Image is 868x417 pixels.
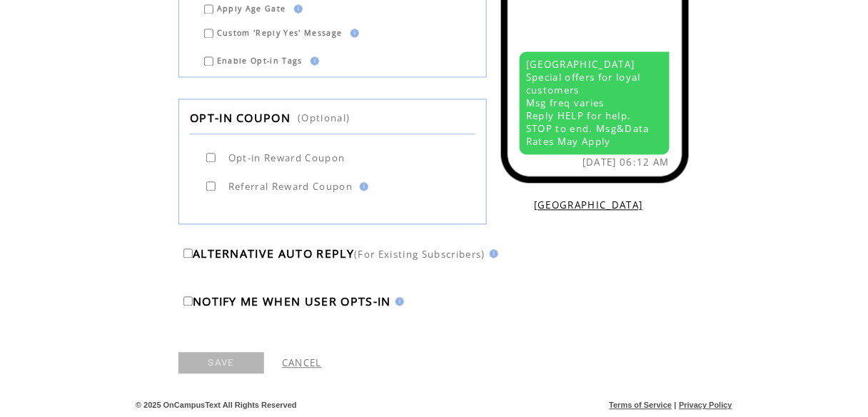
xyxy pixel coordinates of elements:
span: Enable Opt-in Tags [217,56,303,66]
img: help.gif [346,29,359,38]
span: (Optional) [298,112,350,125]
a: [GEOGRAPHIC_DATA] [534,199,643,212]
img: help.gif [306,57,319,66]
img: help.gif [391,298,404,306]
span: (For Existing Subscribers) [354,248,485,261]
a: Privacy Policy [679,401,732,410]
span: ALTERNATIVE AUTO REPLY [193,246,354,262]
span: | [675,401,677,410]
span: NOTIFY ME WHEN USER OPTS-IN [193,294,391,310]
span: Opt-in Reward Coupon [228,152,345,165]
span: [GEOGRAPHIC_DATA] Special offers for loyal customers Msg freq varies Reply HELP for help. STOP to... [526,59,650,149]
span: OPT-IN COUPON [190,111,291,126]
a: CANCEL [282,357,322,370]
span: Custom 'Reply Yes' Message [217,29,343,39]
img: help.gif [355,183,368,191]
a: SAVE [178,353,264,374]
img: help.gif [290,5,303,14]
span: Apply Age Gate [217,4,286,14]
img: help.gif [485,250,498,258]
span: Referral Reward Coupon [228,181,353,194]
a: Terms of Service [610,401,672,410]
span: © 2025 OnCampusText All Rights Reserved [136,401,297,410]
